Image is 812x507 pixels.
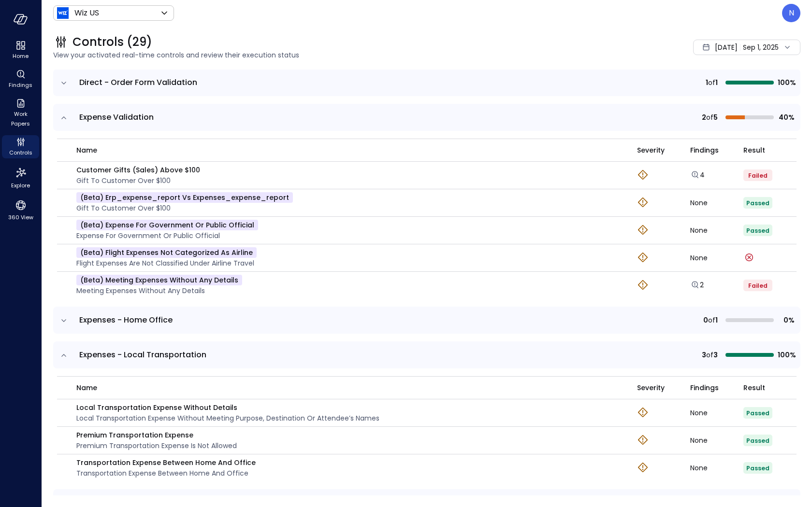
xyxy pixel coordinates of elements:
p: (beta) Flight Expenses Not Categorized as Airline [76,247,257,258]
span: Controls [9,148,32,157]
p: Transportation Expense Between Home and Office [76,468,256,479]
p: Local Transportation Expense Without Details [76,402,379,413]
p: Wiz US [74,7,99,19]
a: Explore findings [690,282,704,292]
span: [DATE] [715,42,738,53]
span: 1 [715,77,718,88]
div: None [690,199,743,206]
span: Passed [746,409,769,417]
span: 40% [778,112,795,123]
p: Meeting Expenses Without Any Details [76,285,242,296]
span: 3 [702,350,706,360]
div: Warning [637,169,649,182]
div: Warning [637,252,649,264]
div: Warning [637,197,649,209]
span: 2 [702,112,706,123]
span: of [706,112,713,123]
p: Premium Transportation Expense [76,430,237,440]
p: (beta) Expense for Government Or Public Official [76,220,258,230]
span: 0 [703,315,708,325]
p: flight expenses are not classified under airline travel [76,258,257,268]
button: expand row [59,351,69,360]
p: N [789,7,794,19]
span: Passed [746,464,769,472]
div: Warning [637,407,649,419]
span: Findings [690,382,719,393]
span: name [76,382,97,393]
p: Customer Gifts (Sales) Above $100 [76,165,200,175]
p: Gift to customer over $100 [76,203,293,213]
div: None [690,437,743,444]
a: 4 [690,170,705,180]
div: None [690,409,743,416]
span: Result [743,382,765,393]
div: None [690,254,743,261]
div: Control run failed on: Sep 8, 2025 Error message: States.Timeout [743,252,755,263]
span: Passed [746,437,769,445]
span: 100% [778,77,795,88]
div: Noy Vadai [782,4,800,22]
a: Explore findings [690,172,705,182]
span: Expense Validation [79,112,154,123]
div: 360 View [2,197,39,223]
span: Failed [748,171,768,180]
span: of [708,315,715,325]
div: Warning [637,279,649,292]
p: Premium Transportation Expense is not allowed [76,440,237,451]
img: Icon [57,7,69,19]
div: Controls [2,135,39,158]
p: Local Transportation Expense without meeting purpose, destination or attendee’s names [76,413,379,423]
span: Explore [11,181,30,190]
a: 2 [690,280,704,290]
span: Findings [690,145,719,155]
span: of [708,77,715,88]
div: Warning [637,462,649,474]
span: 1 [706,77,708,88]
span: Findings [9,80,32,90]
span: of [706,350,713,360]
span: Severity [637,382,665,393]
span: Result [743,145,765,155]
span: 100% [778,350,795,360]
span: name [76,145,97,155]
p: (beta) erp_expense_report Vs expenses_expense_report [76,192,293,203]
p: (beta) Meeting Expenses Without Any Details [76,275,242,285]
div: Home [2,39,39,62]
span: Expenses - Home Office [79,314,173,325]
span: Passed [746,199,769,207]
span: 3 [713,350,718,360]
span: 5 [713,112,718,123]
span: 0% [778,315,795,325]
span: View your activated real-time controls and review their execution status [53,50,564,60]
span: 1 [715,315,718,325]
span: Direct - Order Form Validation [79,77,197,88]
div: Warning [637,434,649,447]
div: None [690,465,743,471]
span: 360 View [8,212,33,222]
div: Explore [2,164,39,191]
span: Failed [748,282,768,290]
button: expand row [59,113,69,123]
p: Gift to customer over $100 [76,175,200,186]
button: expand row [59,316,69,325]
button: expand row [59,78,69,88]
span: Severity [637,145,665,155]
span: Passed [746,226,769,235]
span: Home [13,51,29,61]
div: Findings [2,68,39,91]
p: Expense for Government Or Public Official [76,230,258,241]
div: Warning [637,224,649,237]
span: Work Papers [6,109,35,128]
p: Transportation Expense Between Home and Office [76,457,256,468]
span: Expenses - Local Transportation [79,349,206,360]
div: None [690,227,743,234]
span: Controls (29) [72,34,152,50]
div: Work Papers [2,97,39,129]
